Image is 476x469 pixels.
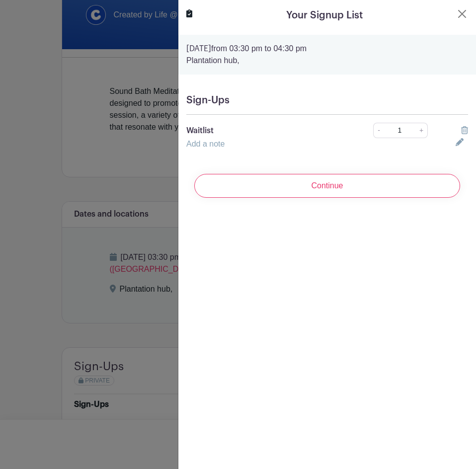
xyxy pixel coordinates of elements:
button: Close [456,8,468,20]
p: Plantation hub, [186,55,468,67]
h5: Your Signup List [286,8,363,23]
p: Waitlist [186,125,346,137]
p: from 03:30 pm to 04:30 pm [186,43,468,55]
a: + [415,123,428,138]
input: Continue [194,174,460,198]
h5: Sign-Ups [186,94,468,106]
a: - [373,123,384,138]
a: Add a note [186,140,225,148]
strong: [DATE] [186,45,211,53]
